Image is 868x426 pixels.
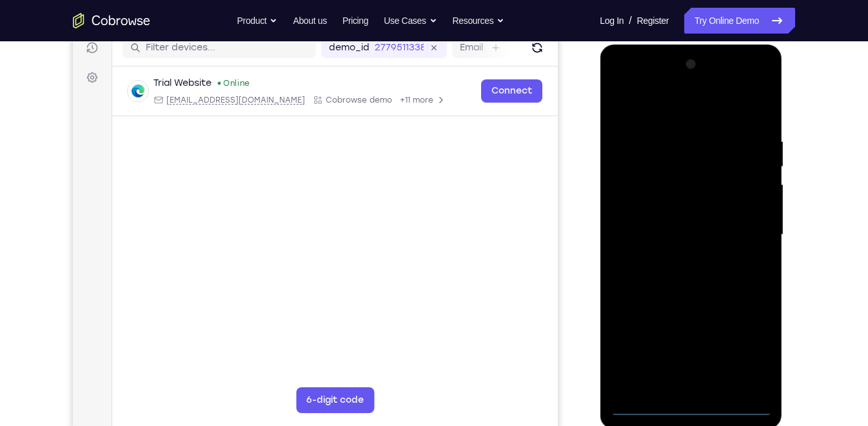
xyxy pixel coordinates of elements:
[293,8,326,34] a: About us
[253,96,319,107] span: Cobrowse demo
[237,8,278,34] button: Product
[240,96,319,107] div: App
[327,96,360,107] span: +11 more
[144,79,177,90] div: Online
[637,8,669,34] a: Register
[223,389,301,414] button: 6-digit code
[684,8,795,34] a: Try Online Demo
[384,8,437,34] button: Use Cases
[39,68,485,117] div: Open device details
[600,8,624,34] a: Log In
[81,78,139,91] div: Trial Website
[387,43,410,56] label: Email
[256,43,297,56] label: demo_id
[629,13,631,28] span: /
[73,43,235,56] input: Filter devices...
[94,96,232,107] span: web@example.com
[73,13,150,28] a: Go to the home page
[453,8,505,34] button: Resources
[145,83,148,86] div: New devices found.
[454,39,475,59] button: Refresh
[342,8,368,34] a: Pricing
[81,96,232,107] div: Email
[408,81,469,104] a: Connect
